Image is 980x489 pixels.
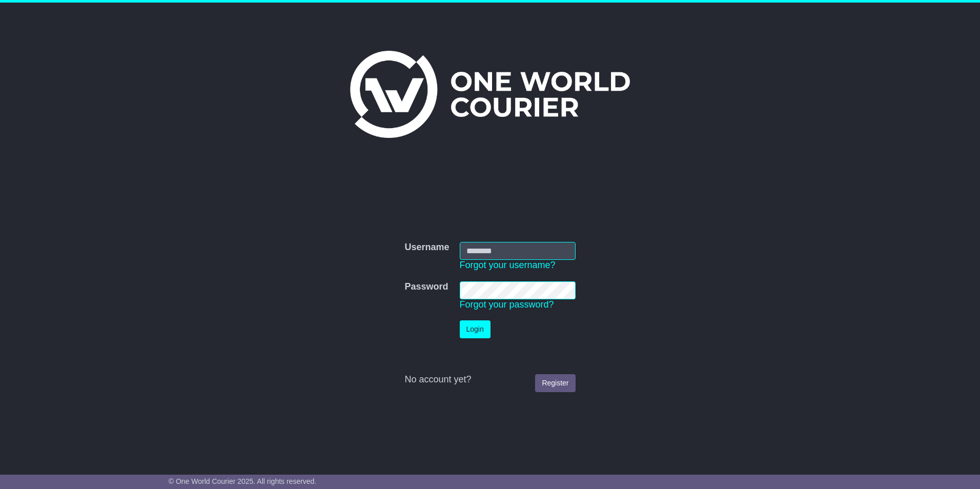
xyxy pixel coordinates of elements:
label: Password [404,281,448,293]
div: No account yet? [404,374,575,385]
a: Register [535,374,575,392]
img: One World [350,51,630,138]
span: © One World Courier 2025. All rights reserved. [169,477,317,485]
button: Login [460,320,491,338]
a: Forgot your password? [460,299,554,310]
label: Username [404,242,449,253]
a: Forgot your username? [460,260,556,270]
